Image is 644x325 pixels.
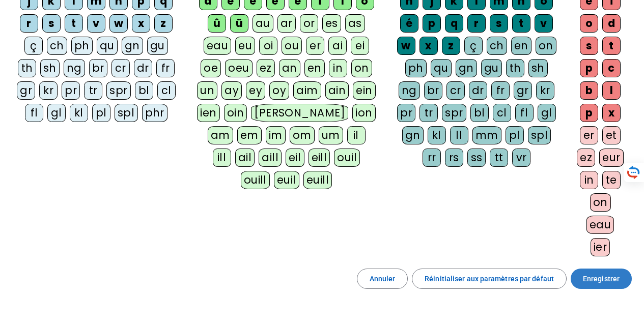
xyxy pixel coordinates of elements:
div: eill [309,149,330,167]
div: sh [40,59,60,77]
div: um [319,126,343,144]
div: pl [92,104,110,122]
div: ai [328,37,347,55]
div: im [266,126,286,144]
div: l [602,81,621,100]
div: un [197,81,217,100]
div: eil [286,149,304,167]
div: bl [135,81,153,100]
div: ez [257,59,275,77]
div: ç [24,37,43,55]
div: rr [423,149,441,167]
div: o [580,14,598,33]
div: ay [221,81,242,100]
div: oin [224,104,247,122]
div: v [535,14,553,33]
div: spr [106,81,131,100]
div: pr [397,104,415,122]
span: Annuler [370,273,396,285]
div: ü [230,14,248,33]
div: ch [47,37,67,55]
div: ph [405,59,427,77]
div: ou [282,37,302,55]
div: br [89,59,107,77]
div: t [65,14,83,33]
button: Réinitialiser aux paramètres par défaut [412,269,567,289]
div: on [590,193,611,212]
div: fl [25,104,43,122]
div: en [304,59,325,77]
div: r [467,14,486,33]
div: er [580,126,598,144]
div: tt [490,149,508,167]
div: aim [293,81,321,100]
div: s [580,37,598,55]
div: ien [197,104,220,122]
div: dr [469,81,487,100]
div: et [602,126,621,144]
div: z [442,37,460,55]
div: kr [39,81,58,100]
div: ng [399,81,420,100]
div: gl [47,104,66,122]
button: Enregistrer [571,269,632,289]
div: th [18,59,36,77]
div: p [580,59,598,77]
div: rs [445,149,463,167]
div: ill [213,149,231,167]
div: ier [591,238,610,256]
div: ein [353,81,376,100]
div: t [512,14,530,33]
div: eau [586,216,614,234]
div: oy [269,81,289,100]
div: euill [303,171,332,189]
div: te [602,171,621,189]
div: on [536,37,556,55]
div: w [109,14,128,33]
div: d [602,14,621,33]
div: om [290,126,315,144]
div: p [423,14,441,33]
div: ez [577,149,595,167]
div: eur [599,149,624,167]
div: x [132,14,150,33]
div: ail [235,149,255,167]
div: fr [491,81,510,100]
div: bl [470,104,489,122]
div: c [602,59,621,77]
span: Enregistrer [583,273,620,285]
div: eu [235,37,255,55]
div: gr [17,81,35,100]
div: tr [419,104,438,122]
div: sh [528,59,548,77]
div: ss [467,149,486,167]
div: gn [122,37,143,55]
div: ouill [241,171,270,189]
div: en [511,37,531,55]
div: cr [446,81,465,100]
div: pr [62,81,80,100]
div: gn [456,59,477,77]
div: [PERSON_NAME] [251,104,348,122]
div: mm [472,126,501,144]
div: z [154,14,173,33]
div: au [253,14,273,33]
div: cl [157,81,176,100]
div: s [42,14,61,33]
div: ç [464,37,483,55]
div: phr [142,104,168,122]
div: qu [431,59,452,77]
div: gr [514,81,532,100]
div: x [419,37,438,55]
div: dr [134,59,152,77]
div: b [580,81,598,100]
div: q [445,14,463,33]
div: ph [71,37,93,55]
div: oi [259,37,277,55]
div: an [279,59,300,77]
div: in [329,59,347,77]
div: th [506,59,524,77]
div: in [580,171,598,189]
div: on [351,59,372,77]
div: gl [538,104,556,122]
